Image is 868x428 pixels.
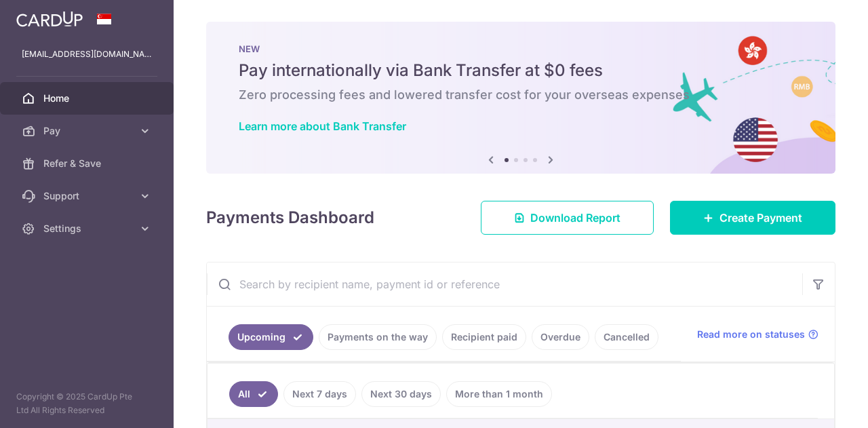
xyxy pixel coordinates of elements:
[361,381,441,407] a: Next 30 days
[719,210,802,226] span: Create Payment
[239,119,406,133] a: Learn more about Bank Transfer
[239,60,803,81] h5: Pay internationally via Bank Transfer at $0 fees
[319,324,437,350] a: Payments on the way
[595,324,658,350] a: Cancelled
[16,11,83,27] img: CardUp
[43,189,133,203] span: Support
[43,222,133,235] span: Settings
[283,381,356,407] a: Next 7 days
[43,157,133,170] span: Refer & Save
[442,324,526,350] a: Recipient paid
[481,201,654,235] a: Download Report
[22,47,152,61] p: [EMAIL_ADDRESS][DOMAIN_NAME]
[207,262,802,306] input: Search by recipient name, payment id or reference
[239,43,803,54] p: NEW
[43,124,133,138] span: Pay
[697,328,818,341] a: Read more on statuses
[239,87,803,103] h6: Zero processing fees and lowered transfer cost for your overseas expenses
[697,328,805,341] span: Read more on statuses
[670,201,835,235] a: Create Payment
[206,206,374,230] h4: Payments Dashboard
[446,381,552,407] a: More than 1 month
[530,210,620,226] span: Download Report
[206,22,835,174] img: Bank transfer banner
[229,381,278,407] a: All
[532,324,589,350] a: Overdue
[229,324,313,350] a: Upcoming
[43,92,133,105] span: Home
